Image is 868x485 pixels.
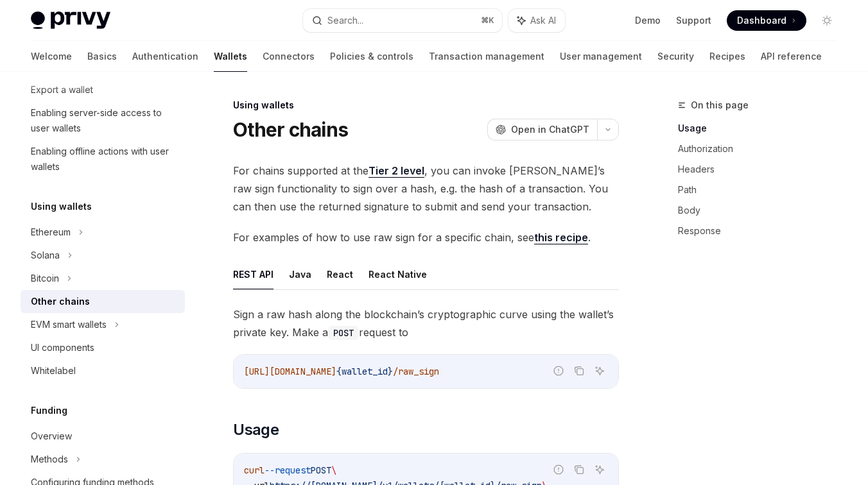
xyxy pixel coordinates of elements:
div: Whitelabel [31,363,76,379]
a: API reference [761,41,822,72]
a: Enabling offline actions with user wallets [21,140,185,178]
a: this recipe [534,231,588,244]
span: /raw_sign [393,366,439,377]
a: Enabling server-side access to user wallets [21,101,185,140]
a: Tier 2 level [369,164,424,178]
h1: Other chains [233,118,348,141]
div: Other chains [31,294,90,309]
span: POST [311,464,331,476]
a: Basics [87,41,117,72]
button: Copy the contents from the code block [571,362,587,379]
span: Dashboard [737,14,786,27]
a: Support [676,14,711,27]
div: Overview [31,429,72,444]
span: For chains supported at the , you can invoke [PERSON_NAME]’s raw sign functionality to sign over ... [233,162,619,216]
button: Open in ChatGPT [487,119,597,140]
a: Demo [635,14,661,27]
a: User management [560,41,642,72]
a: Welcome [31,41,72,72]
a: Body [678,200,847,221]
div: UI components [31,340,94,355]
button: Toggle dark mode [817,10,837,31]
button: React Native [369,259,427,289]
button: Report incorrect code [550,461,567,478]
a: Policies & controls [330,41,413,72]
span: On this page [691,98,749,113]
div: Methods [31,452,68,467]
a: Wallets [214,41,247,72]
span: For examples of how to use raw sign for a specific chain, see . [233,228,619,246]
div: Enabling offline actions with user wallets [31,144,177,174]
button: Ask AI [591,362,608,379]
div: Solana [31,248,60,263]
button: Report incorrect code [550,362,567,379]
span: Open in ChatGPT [511,123,589,136]
button: Search...⌘K [303,9,502,32]
span: --request [265,464,311,476]
img: light logo [31,12,110,30]
span: \ [331,464,336,476]
button: Ask AI [591,461,608,478]
span: Usage [233,420,279,440]
div: Ethereum [31,225,71,240]
button: React [327,259,353,289]
button: REST API [233,259,273,289]
a: Connectors [263,41,315,72]
a: Overview [21,425,185,448]
a: Path [678,180,847,200]
div: EVM smart wallets [31,317,107,332]
a: Headers [678,159,847,180]
span: Sign a raw hash along the blockchain’s cryptographic curve using the wallet’s private key. Make a... [233,305,619,341]
span: [URL][DOMAIN_NAME] [244,366,336,377]
a: Transaction management [429,41,544,72]
h5: Using wallets [31,199,92,214]
span: {wallet_id} [336,366,393,377]
span: curl [244,464,265,476]
button: Ask AI [508,9,565,32]
a: Whitelabel [21,359,185,382]
a: Usage [678,118,847,139]
div: Search... [327,13,363,28]
div: Using wallets [233,99,619,112]
a: Authentication [132,41,198,72]
a: Other chains [21,290,185,313]
h5: Funding [31,403,67,418]
a: Security [657,41,694,72]
div: Enabling server-side access to user wallets [31,105,177,136]
a: Dashboard [727,10,806,31]
span: ⌘ K [481,15,494,26]
div: Bitcoin [31,271,59,286]
span: Ask AI [530,14,556,27]
a: Authorization [678,139,847,159]
a: Response [678,221,847,241]
button: Copy the contents from the code block [571,461,587,478]
a: UI components [21,336,185,359]
code: POST [328,326,359,340]
button: Java [289,259,311,289]
a: Recipes [709,41,745,72]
